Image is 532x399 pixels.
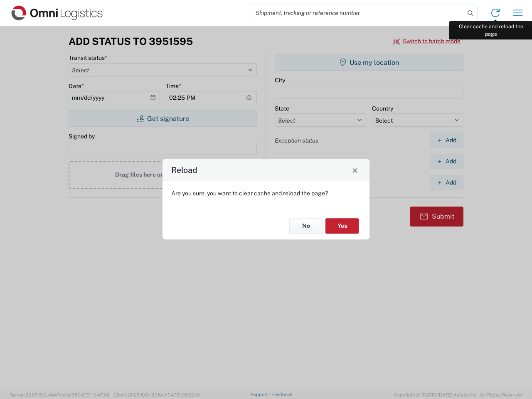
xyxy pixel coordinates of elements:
input: Shipment, tracking or reference number [249,5,465,21]
button: Close [349,164,361,176]
button: Yes [325,218,359,234]
p: Are you sure, you want to clear cache and reload the page? [171,190,361,197]
h4: Reload [171,164,197,176]
button: No [289,218,323,234]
